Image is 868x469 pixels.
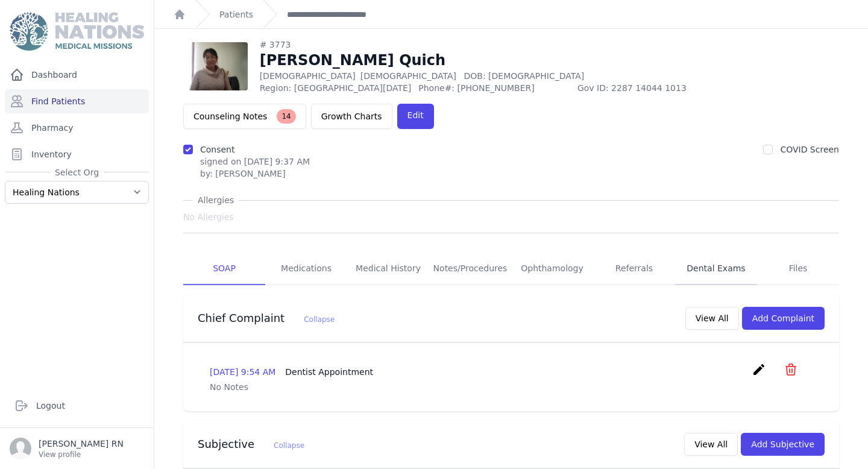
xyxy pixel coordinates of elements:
p: [DEMOGRAPHIC_DATA] [260,70,737,82]
span: [DEMOGRAPHIC_DATA] [360,71,456,81]
label: Consent [200,145,234,154]
span: Region: [GEOGRAPHIC_DATA][DATE] [260,82,412,94]
p: [PERSON_NAME] RN [39,438,124,450]
span: Gov ID: 2287 14044 1013 [577,82,737,94]
span: Collapse [304,315,335,324]
span: Dentist Appointment [285,367,373,377]
label: COVID Screen [780,145,839,154]
p: [DATE] 9:54 AM [210,366,373,378]
img: Medical Missions EMR [10,12,143,51]
button: Add Complaint [742,307,825,330]
a: Find Patients [5,89,149,113]
span: No Allergies [183,211,234,223]
span: Phone#: [PHONE_NUMBER] [418,82,570,94]
a: Patients [219,8,253,20]
h1: [PERSON_NAME] Quich [260,51,737,70]
button: Counseling Notes14 [183,104,306,129]
button: View All [685,307,739,330]
img: geTKf6tUAP0AAAAldEVYdGRhdGU6Y3JlYXRlADIwMjUtMDYtMjNUMTU6Mzc6NDcrMDA6MDCdzqF9AAAAJXRFWHRkYXRlOm1vZ... [183,42,248,90]
p: signed on [DATE] 9:37 AM [200,156,310,168]
a: Dashboard [5,63,149,87]
i: create [752,362,766,377]
a: Ophthamology [511,253,593,285]
nav: Tabs [183,253,839,285]
span: Allergies [193,194,239,206]
span: Collapse [274,441,304,450]
a: Inventory [5,142,149,166]
a: Medications [265,253,347,285]
div: by: [PERSON_NAME] [200,168,310,180]
button: Add Subjective [741,433,825,456]
h3: Subjective [198,437,304,452]
a: SOAP [183,253,265,285]
a: Growth Charts [311,104,392,129]
a: Edit [397,104,434,129]
a: Medical History [347,253,429,285]
div: # 3773 [260,39,737,51]
a: Referrals [593,253,675,285]
span: Select Org [50,166,104,178]
a: Notes/Procedures [429,253,511,285]
a: Files [757,253,839,285]
span: DOB: [DEMOGRAPHIC_DATA] [464,71,584,81]
span: 14 [277,109,295,124]
a: [PERSON_NAME] RN View profile [10,438,144,459]
a: Pharmacy [5,116,149,140]
a: create [752,368,769,379]
h3: Chief Complaint [198,311,335,326]
button: View All [684,433,738,456]
p: No Notes [210,381,813,393]
a: Dental Exams [675,253,757,285]
a: Logout [10,394,144,418]
p: View profile [39,450,124,459]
